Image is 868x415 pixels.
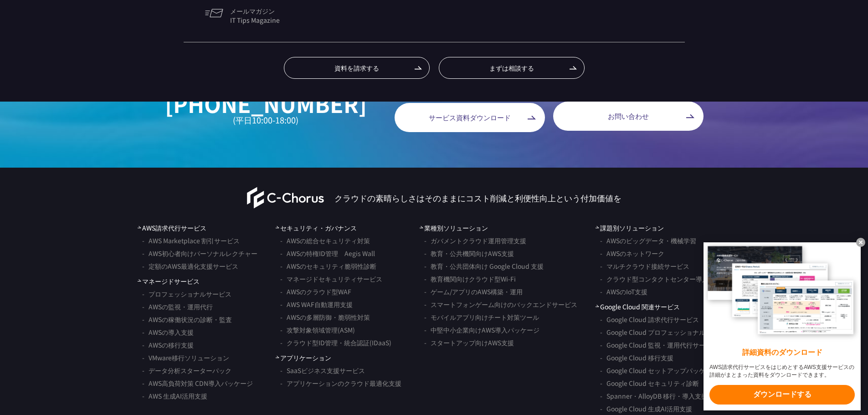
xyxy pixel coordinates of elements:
[424,260,544,272] a: 教育・公共団体向け Google Cloud 支援
[424,336,514,349] a: スタートアップ向けAWS支援
[280,336,391,349] a: クラウド型ID管理・統合認証(IDaaS)
[280,234,370,247] a: AWSの総合セキュリティ対策
[709,348,855,358] x-t: 詳細資料のダウンロード
[142,234,240,247] a: AWS Marketplace 割引サービス
[280,311,370,323] a: AWSの多層防御・脆弱性対策
[165,92,367,116] a: [PHONE_NUMBER]
[709,364,855,379] x-t: AWS請求代行サービスをはじめとするAWS支援サービスの詳細がまとまった資料をダウンロードできます。
[280,272,382,285] a: マネージドセキュリティサービス
[142,351,229,364] a: VMware移行ソリューション
[600,389,708,402] a: Spanner・AlloyDB 移行・導入支援
[600,377,699,389] a: Google Cloud セキュリティ診断
[230,4,308,27] span: メールマガジン IT Tips Magazine
[424,272,516,285] a: 教育機関向けクラウド型Wi-Fi
[600,272,721,285] a: クラウド型コンタクトセンター導入支援
[600,338,718,351] a: Google Cloud 監視・運用代行サービス
[600,402,692,415] a: Google Cloud 生成AI活用支援
[197,4,316,27] a: メールマガジンIT Tips Magazine
[600,364,718,377] a: Google Cloud セットアップパッケージ
[284,57,430,79] a: 資料を請求する
[553,102,704,131] a: お問い合わせ
[570,66,577,70] img: 矢印
[280,247,375,260] a: AWSの特権ID管理 Aegis Wall
[280,323,355,336] a: 攻撃対象領域管理(ASM)
[142,287,231,300] a: プロフェッショナルサービス
[142,260,238,272] a: 定額のAWS最適化支援サービス
[280,364,365,377] a: SaaSビジネス支援サービス
[424,311,539,323] a: モバイルアプリ向けチート対策ツール
[600,326,731,338] a: Google Cloud プロフェッショナルサービス
[142,338,194,351] a: AWSの移行支援
[142,247,257,260] a: AWS初心者向けパーソナルレクチャー
[704,242,861,410] a: 詳細資料のダウンロード AWS請求代行サービスをはじめとするAWS支援サービスの詳細がまとまった資料をダウンロードできます。 ダウンロードする
[395,103,545,132] a: サービス資料ダウンロード
[138,223,206,233] a: AWS請求代行サービス
[138,277,200,286] a: マネージドサービス
[709,385,855,405] x-t: ダウンロードする
[142,326,194,338] a: AWSの導入支援
[280,377,401,389] a: アプリケーションのクラウド最適化支援
[280,298,353,311] a: AWS WAF自動運用支援
[600,285,647,298] a: AWSのIoT支援
[142,364,231,377] a: データ分析スターターパック
[276,353,331,363] span: アプリケーション
[424,323,539,336] a: 中堅中小企業向けAWS導入パッケージ
[600,351,673,364] a: Google Cloud 移行支援
[276,223,357,233] a: セキュリティ・ガバナンス
[415,66,422,70] img: 矢印
[596,223,664,233] span: 課題別ソリューション
[424,285,523,298] a: ゲーム/アプリのAWS構築・運用
[600,260,689,272] a: マルチクラウド接続サービス
[600,234,696,247] a: AWSのビッグデータ・機械学習
[142,377,253,389] a: AWS高負荷対策 CDN導入パッケージ
[142,389,207,402] a: AWS 生成AI活用支援
[334,192,621,204] p: クラウドの素晴らしさはそのままにコスト削減と利便性向上という付加価値を
[424,298,577,311] a: スマートフォンゲーム向けのバックエンドサービス
[596,302,680,312] span: Google Cloud 関連サービス
[165,116,367,125] small: (平日10:00-18:00)
[424,247,514,260] a: 教育・公共機関向けAWS支援
[280,285,351,298] a: AWSのクラウド型WAF
[280,260,376,272] a: AWSのセキュリティ脆弱性診断
[142,313,232,326] a: AWSの稼働状況の診断・監査
[424,234,526,247] a: ガバメントクラウド運用管理支援
[600,313,699,326] a: Google Cloud 請求代行サービス
[600,247,664,260] a: AWSのネットワーク
[439,57,585,79] a: まずは相談する
[142,300,213,313] a: AWSの監視・運用代行
[420,223,488,233] span: 業種別ソリューション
